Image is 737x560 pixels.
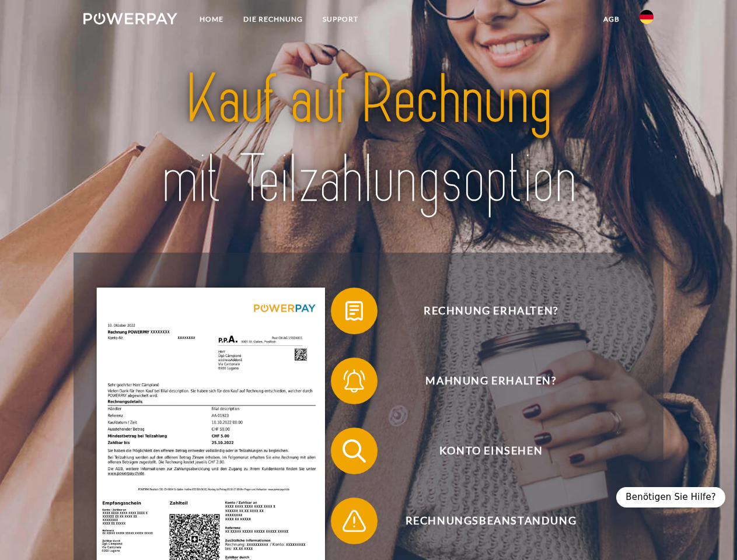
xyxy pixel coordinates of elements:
img: logo-powerpay-white.svg [83,13,177,24]
a: agb [593,9,630,30]
a: DIE RECHNUNG [233,9,313,30]
img: title-powerpay_de.svg [111,56,626,223]
img: de [640,10,654,24]
button: Mahnung erhalten? [331,358,634,404]
span: Mahnung erhalten? [348,358,634,404]
button: Konto einsehen [331,428,634,474]
img: qb_bill.svg [340,296,369,325]
span: Konto einsehen [348,428,634,474]
img: qb_warning.svg [340,506,369,535]
img: qb_bell.svg [340,366,369,395]
span: Rechnung erhalten? [348,288,634,334]
button: Rechnung erhalten? [331,288,634,334]
div: Benötigen Sie Hilfe? [616,487,725,508]
img: qb_search.svg [340,436,369,466]
button: Rechnungsbeanstandung [331,498,634,544]
a: SUPPORT [313,9,368,30]
a: Home [190,9,233,30]
span: Rechnungsbeanstandung [348,498,634,544]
